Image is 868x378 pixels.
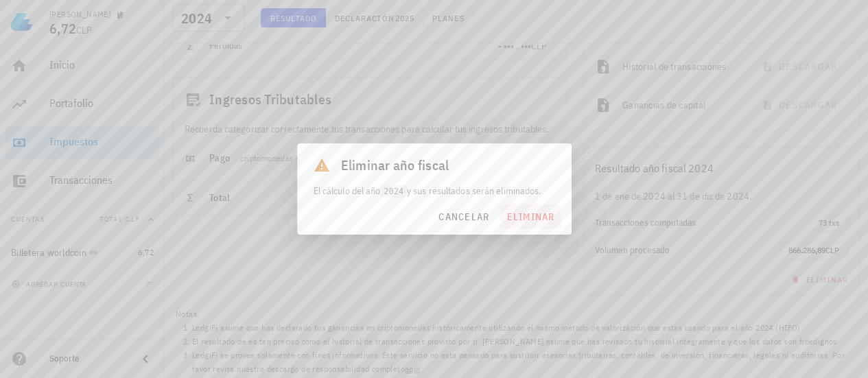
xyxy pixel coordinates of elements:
[432,204,495,229] button: cancelar
[314,176,541,205] span: El cálculo del año y sus resultados serán eliminados.
[500,204,560,229] button: eliminar
[341,154,449,176] span: Eliminar año fiscal
[380,185,407,198] code: 2024
[506,211,554,223] span: eliminar
[438,211,489,223] span: cancelar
